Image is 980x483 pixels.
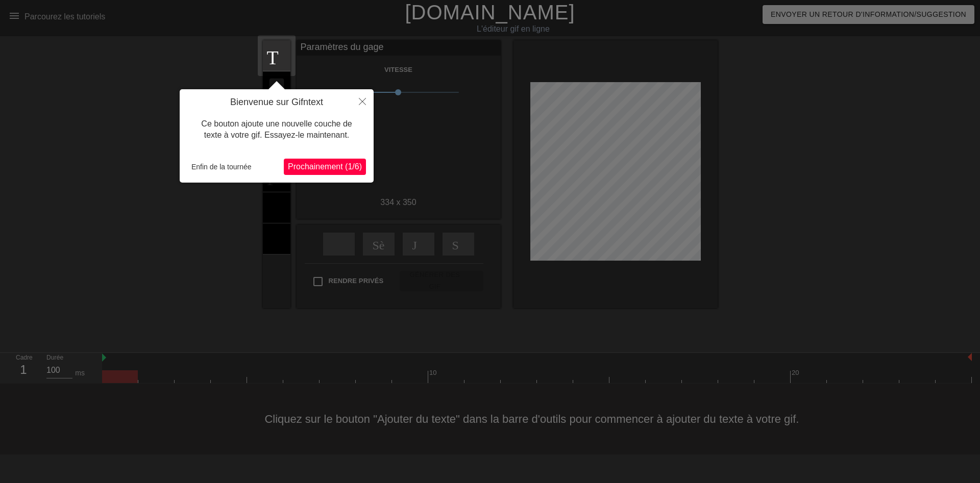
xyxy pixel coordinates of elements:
button: Fermer [351,89,374,113]
button: Prochaine étape [284,159,366,175]
h4: Bienvenue sur Gifntext [187,97,366,108]
button: Enfin de la tournée [187,159,256,174]
span: Prochainement (1/6) [288,162,362,171]
div: Ce bouton ajoute une nouvelle couche de texte à votre gif. Essayez-le maintenant. [187,108,366,151]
